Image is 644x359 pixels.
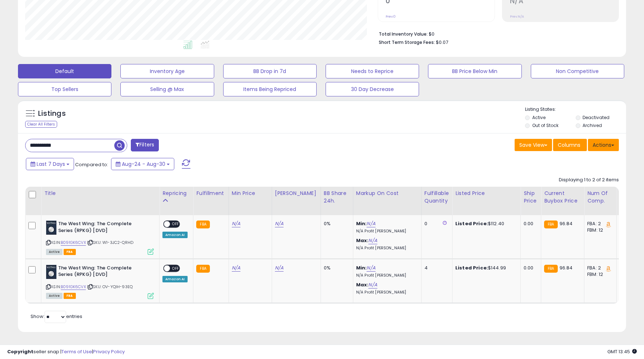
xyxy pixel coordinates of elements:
[386,14,396,19] small: Prev: 0
[356,190,418,197] div: Markup on Cost
[75,161,108,168] span: Compared to:
[553,139,587,151] button: Columns
[64,293,76,299] span: FBA
[122,160,165,168] span: Aug-24 - Aug-30
[524,190,538,205] div: Ship Price
[544,265,557,273] small: FBA
[367,220,375,227] a: N/A
[275,190,318,197] div: [PERSON_NAME]
[131,139,159,151] button: Filters
[356,246,416,251] p: N/A Profit [PERSON_NAME]
[18,64,111,78] button: Default
[356,290,416,295] p: N/A Profit [PERSON_NAME]
[379,39,435,45] b: Short Term Storage Fees:
[560,220,573,227] span: 96.84
[379,31,428,37] b: Total Inventory Value:
[324,221,348,227] div: 0%
[515,139,552,151] button: Save View
[87,284,133,290] span: | SKU: OV-YQIH-93EQ
[532,122,558,128] label: Out of Stock
[588,139,619,151] button: Actions
[232,190,269,197] div: Min Price
[46,293,63,299] span: All listings currently available for purchase on Amazon
[560,264,573,271] span: 96.84
[379,29,613,38] li: $0
[162,276,188,282] div: Amazon AI
[162,232,188,238] div: Amazon AI
[18,82,111,96] button: Top Sellers
[223,82,317,96] button: Items Being Repriced
[424,190,449,205] div: Fulfillable Quantity
[162,190,190,197] div: Repricing
[559,177,619,183] div: Displaying 1 to 2 of 2 items
[170,265,181,271] span: OFF
[587,190,613,205] div: Num of Comp.
[607,348,637,355] span: 2025-09-7 13:45 GMT
[324,265,348,271] div: 0%
[583,122,602,128] label: Archived
[64,249,76,255] span: FBA
[93,348,125,355] a: Privacy Policy
[61,284,86,290] a: B091GK6CVX
[275,264,284,272] a: N/A
[58,265,146,280] b: The West Wing: The Complete Series (RPKG) [DVD]
[326,64,419,78] button: Needs to Reprice
[46,221,56,235] img: 511UJ6UURAL._SL40_.jpg
[428,64,521,78] button: BB Price Below Min
[46,249,63,255] span: All listings currently available for purchase on Amazon
[275,220,284,227] a: N/A
[356,273,416,278] p: N/A Profit [PERSON_NAME]
[58,221,146,236] b: The West Wing: The Complete Series (RPKG) [DVD]
[232,264,240,272] a: N/A
[356,229,416,234] p: N/A Profit [PERSON_NAME]
[61,348,92,355] a: Terms of Use
[26,158,74,170] button: Last 7 Days
[424,265,447,271] div: 4
[587,221,611,227] div: FBA: 2
[324,190,350,205] div: BB Share 24h.
[583,114,609,121] label: Deactivated
[356,220,367,227] b: Min:
[7,348,33,355] strong: Copyright
[532,114,546,121] label: Active
[587,265,611,271] div: FBA: 2
[223,64,317,78] button: BB Drop in 7d
[356,281,369,288] b: Max:
[455,265,515,271] div: $144.99
[524,221,535,227] div: 0.00
[25,121,57,128] div: Clear All Filters
[38,109,66,119] h5: Listings
[367,264,375,272] a: N/A
[558,141,580,149] span: Columns
[525,106,626,113] p: Listing States:
[587,227,611,233] div: FBM: 12
[455,220,488,227] b: Listed Price:
[196,265,210,273] small: FBA
[455,264,488,271] b: Listed Price:
[44,190,156,197] div: Title
[368,281,377,288] a: N/A
[356,264,367,271] b: Min:
[368,237,377,244] a: N/A
[111,158,174,170] button: Aug-24 - Aug-30
[46,265,56,279] img: 511UJ6UURAL._SL40_.jpg
[544,190,581,205] div: Current Buybox Price
[524,265,535,271] div: 0.00
[46,221,154,254] div: ASIN:
[531,64,624,78] button: Non Competitive
[31,313,82,320] span: Show: entries
[170,221,181,227] span: OFF
[196,221,210,228] small: FBA
[326,82,419,96] button: 30 Day Decrease
[356,237,369,244] b: Max:
[196,190,225,197] div: Fulfillment
[455,221,515,227] div: $112.40
[7,349,125,355] div: seller snap | |
[87,240,133,245] span: | SKU: W1-3JC2-QRHD
[61,240,86,246] a: B091GK6CVX
[120,82,214,96] button: Selling @ Max
[544,221,557,228] small: FBA
[120,64,214,78] button: Inventory Age
[46,265,154,298] div: ASIN:
[455,190,517,197] div: Listed Price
